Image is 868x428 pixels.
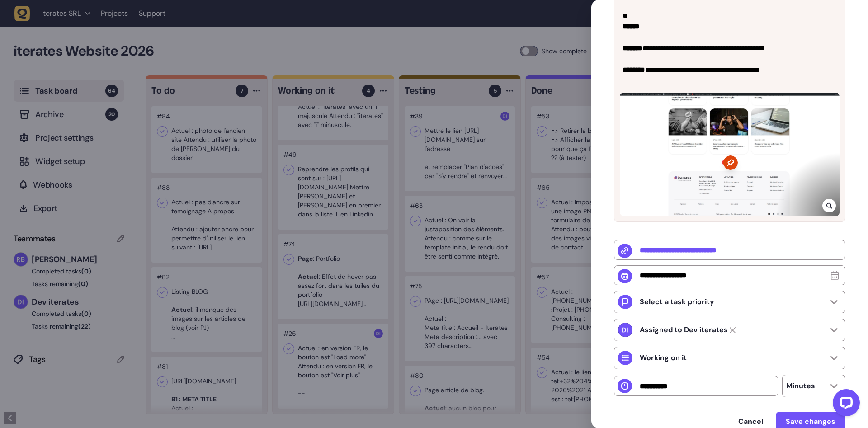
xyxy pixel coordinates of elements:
[738,418,763,425] span: Cancel
[786,381,815,390] p: Minutes
[640,325,728,334] strong: Dev iterates
[640,297,714,306] p: Select a task priority
[640,353,687,362] p: Working on it
[786,418,835,425] span: Save changes
[826,386,863,423] iframe: LiveChat chat widget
